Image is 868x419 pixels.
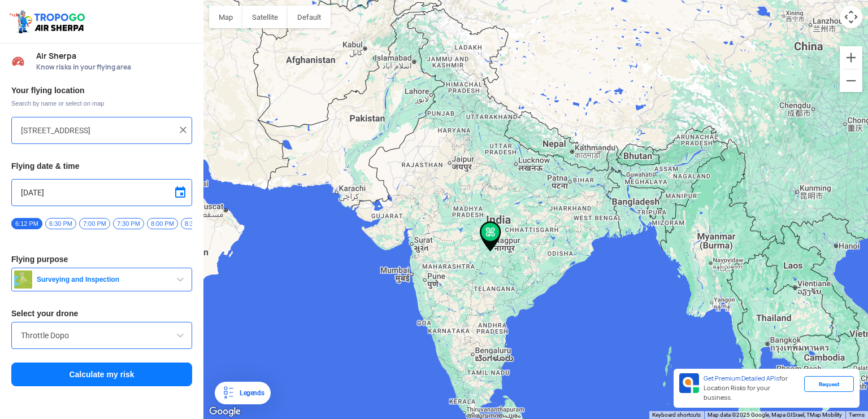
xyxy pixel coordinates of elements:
button: Map camera controls [840,6,862,28]
div: Legends [235,386,264,400]
span: Get Premium Detailed APIs [704,374,779,382]
h3: Select your drone [11,309,192,317]
span: Know risks in your flying area [36,63,192,72]
button: Show satellite imagery [242,6,288,28]
span: Map data ©2025 Google, Mapa GISrael, TMap Mobility [708,412,842,418]
button: Surveying and Inspection [11,268,192,291]
img: survey.png [14,270,32,289]
input: Select Date [21,186,183,199]
span: 8:30 PM [181,218,212,229]
h3: Flying date & time [11,162,192,170]
h3: Your flying location [11,86,192,94]
span: 6:12 PM [11,218,42,229]
input: Search your flying location [21,124,174,137]
button: Keyboard shortcuts [652,411,701,419]
img: Google [206,404,244,419]
a: Open this area in Google Maps (opens a new window) [206,404,244,419]
a: Terms [849,412,865,418]
div: Request [804,376,854,392]
span: Air Sherpa [36,51,192,60]
div: for Location Risks for your business. [699,373,804,403]
h3: Flying purpose [11,255,192,263]
button: Show street map [209,6,242,28]
span: 7:00 PM [79,218,110,229]
button: Zoom in [840,46,862,69]
input: Search by name or Brand [21,329,183,342]
span: 7:30 PM [113,218,144,229]
button: Calculate my risk [11,363,192,386]
img: ic_close.png [177,124,189,136]
span: Surveying and Inspection [32,275,173,284]
img: Legends [222,386,235,400]
img: Risk Scores [11,54,25,68]
span: 6:30 PM [45,218,76,229]
button: Zoom out [840,69,862,92]
img: Premium APIs [679,373,699,393]
span: Search by name or select on map [11,99,192,108]
img: ic_tgdronemaps.svg [8,8,89,34]
span: 8:00 PM [147,218,178,229]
